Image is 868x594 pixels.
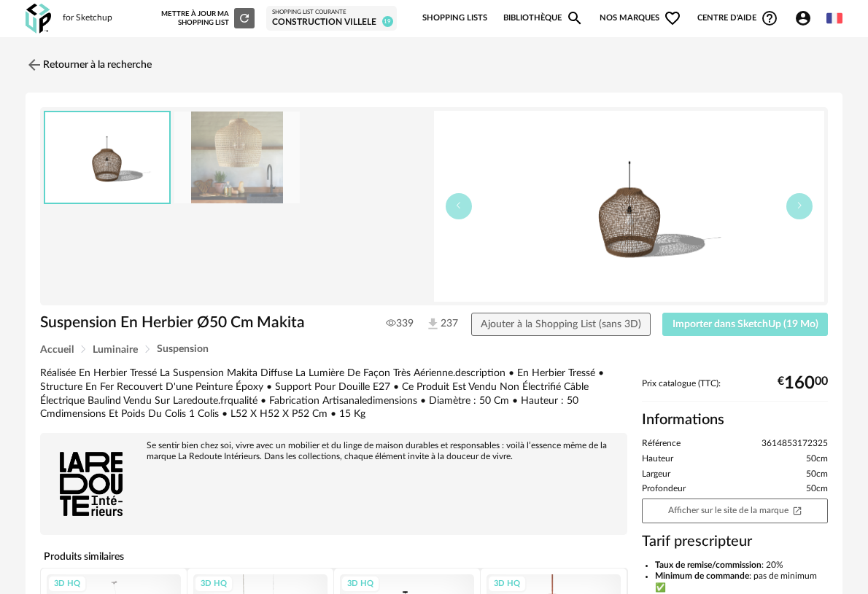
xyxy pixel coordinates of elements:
[174,112,300,204] img: 5f23b0e9accde79ef4d7ae1a28a5b3bb.jpg
[47,440,135,528] img: brand logo
[45,112,169,203] img: thumbnail.png
[642,453,673,465] span: Hauteur
[382,16,393,27] span: 19
[40,547,627,567] h4: Produits similaires
[272,9,391,28] a: Shopping List courante CONSTRUCTION VILLELE 19
[806,483,828,495] span: 50cm
[272,17,391,28] div: CONSTRUCTION VILLELE
[47,440,620,462] div: Se sentir bien chez soi, vivre avec un mobilier et du linge de maison durables et responsables : ...
[778,378,828,388] div: € 00
[642,469,670,480] span: Largeur
[40,313,360,332] h1: Suspension En Herbier Ø50 Cm Makita
[642,438,681,450] span: Référence
[794,9,818,27] span: Account Circle icon
[655,571,828,593] li: : pas de minimum ✅
[26,49,152,81] a: Retourner à la recherche
[40,344,828,355] div: Breadcrumb
[157,344,209,354] span: Suspension
[806,453,828,465] span: 50cm
[642,483,686,495] span: Profondeur
[26,56,43,74] img: svg+xml;base64,PHN2ZyB3aWR0aD0iMjQiIGhlaWdodD0iMjQiIHZpZXdCb3g9IjAgMCAyNCAyNCIgZmlsbD0ibm9uZSIgeG...
[487,575,527,593] div: 3D HQ
[272,9,391,16] div: Shopping List courante
[697,9,778,27] span: Centre d'aideHelp Circle Outline icon
[471,313,651,336] button: Ajouter à la Shopping List (sans 3D)
[655,560,762,569] b: Taux de remise/commission
[503,3,584,34] a: BibliothèqueMagnify icon
[792,505,802,515] span: Open In New icon
[93,345,138,355] span: Luminaire
[63,12,112,24] div: for Sketchup
[642,499,828,523] a: Afficher sur le site de la marqueOpen In New icon
[655,571,749,580] b: Minimum de commande
[673,319,818,329] span: Importer dans SketchUp (19 Mo)
[600,3,681,34] span: Nos marques
[434,111,824,302] img: thumbnail.png
[664,9,681,27] span: Heart Outline icon
[47,575,87,593] div: 3D HQ
[806,469,828,480] span: 50cm
[761,9,778,27] span: Help Circle Outline icon
[161,8,255,28] div: Mettre à jour ma Shopping List
[26,4,51,34] img: OXP
[425,316,441,332] img: Téléchargements
[425,316,446,332] span: 237
[655,560,828,571] li: : 20%
[642,532,828,551] h3: Tarif prescripteur
[642,410,828,429] h2: Informations
[794,9,812,27] span: Account Circle icon
[194,575,233,593] div: 3D HQ
[784,378,815,388] span: 160
[566,9,584,27] span: Magnify icon
[762,438,828,450] span: 3614853172325
[662,313,828,336] button: Importer dans SketchUp (19 Mo)
[40,367,627,422] div: Réalisée En Herbier Tressé La Suspension Makita Diffuse La Lumière De Façon Très Aérienne.descrip...
[422,3,487,34] a: Shopping Lists
[341,575,380,593] div: 3D HQ
[386,317,414,330] span: 339
[238,15,251,22] span: Refresh icon
[826,10,842,26] img: fr
[40,345,74,355] span: Accueil
[642,378,828,402] div: Prix catalogue (TTC):
[481,319,641,329] span: Ajouter à la Shopping List (sans 3D)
